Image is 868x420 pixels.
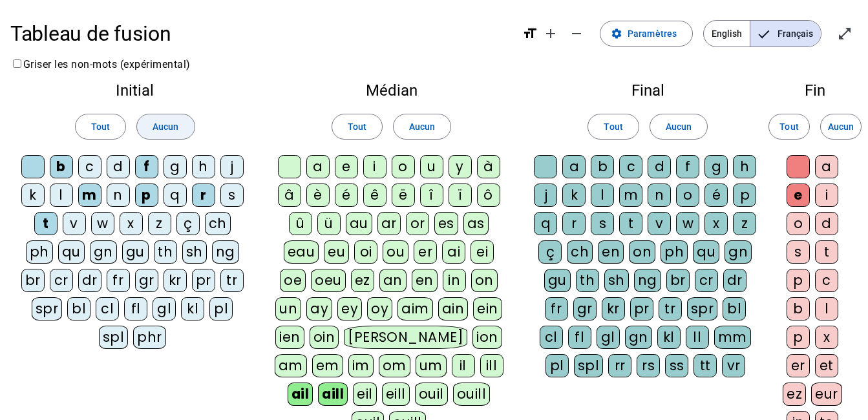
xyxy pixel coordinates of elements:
[463,212,489,235] div: as
[666,119,692,134] span: Aucun
[619,155,642,178] div: c
[317,212,341,235] div: ü
[438,297,469,320] div: ain
[659,297,682,320] div: tr
[278,184,301,207] div: â
[591,184,614,207] div: l
[787,326,810,349] div: p
[832,21,858,47] button: Entrer en plein écran
[562,184,586,207] div: k
[420,155,443,178] div: u
[135,184,158,207] div: p
[815,240,838,264] div: t
[604,119,622,134] span: Tout
[164,155,187,178] div: g
[648,184,671,207] div: n
[275,297,301,320] div: un
[344,326,467,349] div: [PERSON_NAME]
[815,184,838,207] div: i
[192,184,215,207] div: r
[704,212,728,235] div: x
[270,83,513,98] h2: Médian
[600,21,693,47] button: Paramètres
[625,326,652,349] div: gn
[538,21,564,47] button: Augmenter la taille de la police
[750,21,821,47] span: Français
[538,240,562,264] div: ç
[107,184,130,207] div: n
[815,326,838,349] div: x
[703,20,821,47] mat-button-toggle-group: Language selection
[562,155,586,178] div: a
[67,297,90,320] div: bl
[382,383,410,406] div: eill
[480,354,503,377] div: ill
[714,326,751,349] div: mm
[275,354,307,377] div: am
[377,212,401,235] div: ar
[136,114,195,140] button: Aucun
[50,184,73,207] div: l
[587,114,639,140] button: Tout
[787,184,810,207] div: e
[288,383,313,406] div: ail
[406,212,429,235] div: or
[332,114,383,140] button: Tout
[828,119,854,134] span: Aucun
[534,212,557,235] div: q
[574,354,604,377] div: spl
[335,184,358,207] div: é
[34,212,58,235] div: t
[312,354,343,377] div: em
[471,269,498,292] div: on
[676,155,699,178] div: f
[21,83,249,98] h2: Initial
[353,383,377,406] div: eil
[576,269,599,292] div: th
[99,326,129,349] div: spl
[815,354,838,377] div: et
[473,297,502,320] div: ein
[591,212,614,235] div: s
[13,59,21,68] input: Griser les non-mots (expérimental)
[787,212,810,235] div: o
[181,297,204,320] div: kl
[722,354,745,377] div: vr
[569,26,584,41] mat-icon: remove
[815,155,838,178] div: a
[135,155,158,178] div: f
[608,354,631,377] div: rr
[783,83,847,98] h2: Fin
[733,184,756,207] div: p
[318,383,348,406] div: aill
[148,212,171,235] div: z
[383,240,408,264] div: ou
[661,240,688,264] div: ph
[477,155,500,178] div: à
[630,297,653,320] div: pr
[449,184,472,207] div: ï
[787,240,810,264] div: s
[787,269,810,292] div: p
[90,240,117,264] div: gn
[91,119,110,134] span: Tout
[768,114,810,140] button: Tout
[220,184,244,207] div: s
[164,269,187,292] div: kr
[704,184,728,207] div: é
[192,269,215,292] div: pr
[107,155,130,178] div: d
[337,297,362,320] div: ey
[665,354,688,377] div: ss
[351,269,374,292] div: ez
[602,297,625,320] div: kr
[414,240,437,264] div: er
[363,155,386,178] div: i
[522,26,538,41] mat-icon: format_size
[392,184,415,207] div: ë
[275,326,304,349] div: ien
[534,184,557,207] div: j
[310,326,339,349] div: oin
[192,155,215,178] div: h
[443,269,466,292] div: in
